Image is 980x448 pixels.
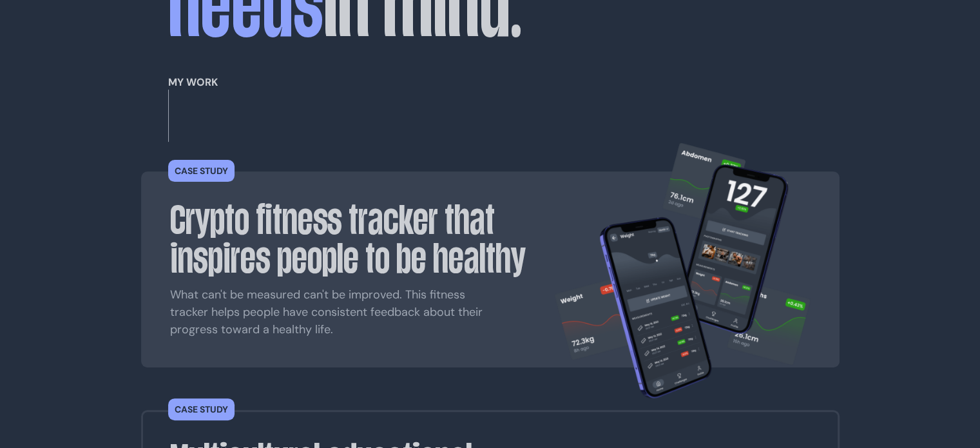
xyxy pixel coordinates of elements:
a: Case study Crypto fitness tracker that inspires people to be healthy What can't be measured can't... [168,153,812,368]
p: Case study [175,166,228,175]
p: What can't be measured can't be improved. This fitness tracker helps people have consistent feedb... [170,286,492,338]
p: Case study [175,405,228,414]
h2: My work [168,77,812,88]
h3: Crypto fitness tracker that inspires people to be healthy [170,200,544,279]
img: Shape route app [554,142,811,403]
